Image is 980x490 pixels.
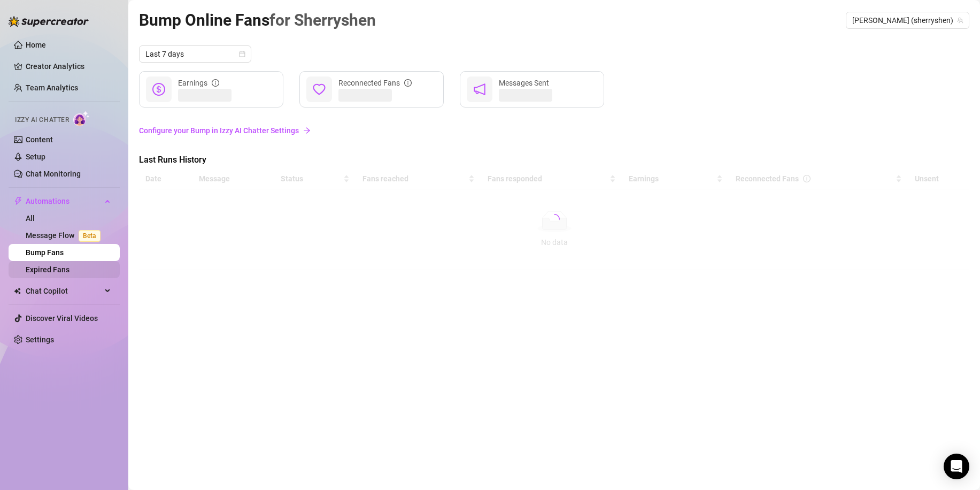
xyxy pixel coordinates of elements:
[79,230,101,242] span: Beta
[26,214,35,223] a: All
[14,287,21,295] img: Chat Copilot
[26,282,102,300] span: Chat Copilot
[26,83,78,92] a: Team Analytics
[26,314,98,323] a: Discover Viral Videos
[26,265,70,274] a: Expired Fans
[26,231,105,240] a: Message FlowBeta
[852,12,963,28] span: Sherryshen (sherryshen)
[26,135,53,144] a: Content
[212,79,219,87] span: info-circle
[26,170,81,178] a: Chat Monitoring
[26,58,111,75] a: Creator Analytics
[944,454,969,479] div: Open Intercom Messenger
[26,193,102,210] span: Automations
[547,213,561,226] span: loading
[473,83,486,96] span: notification
[26,248,64,257] a: Bump Fans
[499,79,549,87] span: Messages Sent
[313,83,326,96] span: heart
[139,120,969,141] a: Configure your Bump in Izzy AI Chatter Settingsarrow-right
[957,17,963,24] span: team
[139,7,376,33] article: Bump Online Fans
[178,77,219,89] div: Earnings
[303,127,311,134] span: arrow-right
[139,125,969,136] a: Configure your Bump in Izzy AI Chatter Settings
[404,79,412,87] span: info-circle
[26,152,45,161] a: Setup
[15,115,69,125] span: Izzy AI Chatter
[73,111,90,126] img: AI Chatter
[26,335,54,344] a: Settings
[26,41,46,49] a: Home
[9,16,89,27] img: logo-BBDzfeDw.svg
[269,11,376,29] span: for Sherryshen
[139,154,319,166] span: Last Runs History
[145,46,245,62] span: Last 7 days
[338,77,412,89] div: Reconnected Fans
[14,197,22,205] span: thunderbolt
[239,51,245,57] span: calendar
[152,83,165,96] span: dollar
